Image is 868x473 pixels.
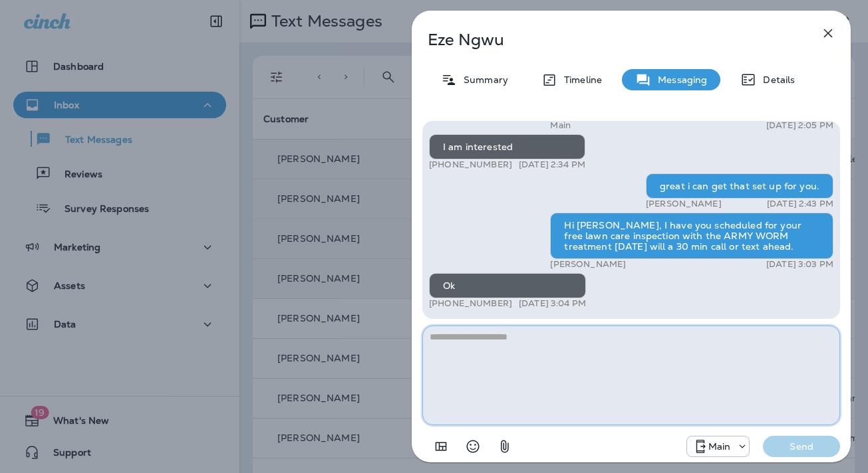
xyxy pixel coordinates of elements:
[460,433,486,460] button: Select an emoji
[429,134,585,159] div: I am interested
[428,433,454,460] button: Add in a premade template
[651,74,707,85] p: Messaging
[708,441,731,452] p: Main
[687,438,750,454] div: +1 (817) 482-3792
[766,120,833,131] p: [DATE] 2:05 PM
[646,199,722,209] p: [PERSON_NAME]
[550,213,833,259] div: Hi [PERSON_NAME], I have you scheduled for your free lawn care inspection with the ARMY WORM trea...
[519,298,586,309] p: [DATE] 3:04 PM
[646,173,833,199] div: great i can get that set up for you.
[550,120,571,131] p: Main
[766,259,833,270] p: [DATE] 3:03 PM
[550,259,626,270] p: [PERSON_NAME]
[557,74,602,85] p: Timeline
[756,74,795,85] p: Details
[428,31,791,49] p: Eze Ngwu
[429,273,586,298] div: Ok
[429,159,512,170] p: [PHONE_NUMBER]
[519,159,585,170] p: [DATE] 2:34 PM
[429,298,512,309] p: [PHONE_NUMBER]
[767,199,833,209] p: [DATE] 2:43 PM
[457,74,508,85] p: Summary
